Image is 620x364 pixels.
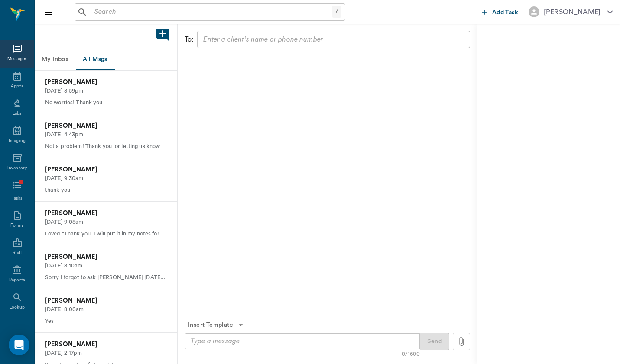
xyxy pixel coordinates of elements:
[45,209,167,218] p: [PERSON_NAME]
[11,83,23,90] div: Appts
[7,165,27,171] div: Inventory
[45,230,167,238] p: Loved “Thank you. I will put it in my notes for next time.”
[35,49,75,70] button: My Inbox
[45,274,167,282] p: Sorry I forgot to ask [PERSON_NAME] [DATE], she said no not [DATE] thank you though
[478,4,522,20] button: Add Task
[45,99,167,107] p: No worries! Thank you
[185,317,247,333] button: Insert Template
[45,340,167,349] p: [PERSON_NAME]
[45,121,167,131] p: [PERSON_NAME]
[10,222,23,229] div: Forms
[200,33,466,45] input: Enter a client’s name or phone number
[35,49,177,70] div: Message tabs
[45,317,167,325] p: Yes
[45,296,167,306] p: [PERSON_NAME]
[45,262,167,270] p: [DATE] 8:10am
[45,77,167,87] p: [PERSON_NAME]
[45,186,167,194] p: thank you!
[402,350,420,358] div: 0/1600
[45,252,167,262] p: [PERSON_NAME]
[45,349,167,358] p: [DATE] 2:17pm
[332,6,341,18] div: /
[45,131,167,139] p: [DATE] 4:43pm
[9,138,26,144] div: Imaging
[45,165,167,174] p: [PERSON_NAME]
[12,195,23,202] div: Tasks
[13,110,22,117] div: Labs
[45,306,167,314] p: [DATE] 8:00am
[13,250,22,256] div: Staff
[91,6,332,18] input: Search
[45,218,167,226] p: [DATE] 9:08am
[9,277,25,283] div: Reports
[9,335,29,355] div: Open Intercom Messenger
[544,7,601,17] div: [PERSON_NAME]
[522,4,620,20] button: [PERSON_NAME]
[45,142,167,151] p: Not a problem! Thank you for letting us know
[75,49,114,70] button: All Msgs
[10,304,25,311] div: Lookup
[45,174,167,183] p: [DATE] 9:30am
[40,3,57,21] button: Close drawer
[185,34,194,45] div: To:
[45,87,167,95] p: [DATE] 8:59pm
[7,56,27,62] div: Messages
